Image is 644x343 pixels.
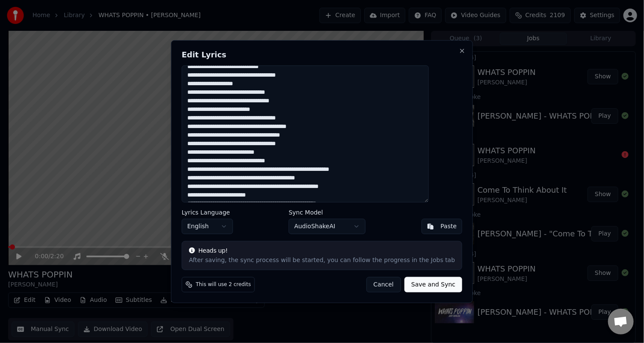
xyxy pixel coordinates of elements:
[182,51,462,58] h2: Edit Lyrics
[182,209,233,215] label: Lyrics Language
[421,219,462,234] button: Paste
[189,247,455,255] div: Heads up!
[189,256,455,265] div: After saving, the sync process will be started, you can follow the progress in the Jobs tab
[196,281,251,288] span: This will use 2 credits
[366,277,401,292] button: Cancel
[289,209,366,215] label: Sync Model
[405,277,462,292] button: Save and Sync
[440,222,457,231] div: Paste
